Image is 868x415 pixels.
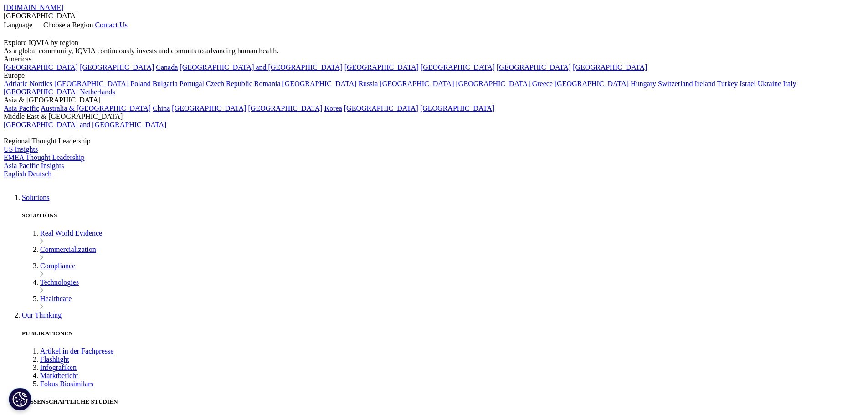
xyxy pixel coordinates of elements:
[421,63,495,71] a: [GEOGRAPHIC_DATA]
[4,104,39,112] a: Asia Pacific
[532,80,553,87] a: Greece
[40,229,102,237] a: Real World Evidence
[758,80,781,87] a: Ukraine
[22,398,864,405] h5: WISSENSCHAFTLICHE STUDIEN
[153,104,170,112] a: China
[22,311,62,319] a: Our Thinking
[456,80,530,87] a: [GEOGRAPHIC_DATA]
[40,380,93,388] a: Fokus Biosimilars
[40,364,77,371] a: Infografiken
[4,80,27,87] a: Adriatic
[717,80,738,87] a: Turkey
[4,55,864,63] div: Americas
[40,295,72,302] a: Healthcare
[206,80,252,87] a: Czech Republic
[29,80,52,87] a: Nordics
[40,262,75,270] a: Compliance
[40,355,69,363] a: Flashlight
[40,278,79,286] a: Technologies
[156,63,178,71] a: Canada
[54,80,128,87] a: [GEOGRAPHIC_DATA]
[180,63,342,71] a: [GEOGRAPHIC_DATA] and [GEOGRAPHIC_DATA]
[658,80,693,87] a: Switzerland
[740,80,756,87] a: Israel
[172,104,246,112] a: [GEOGRAPHIC_DATA]
[4,47,864,55] div: As a global community, IQVIA continuously invests and commits to advancing human health.
[4,39,864,47] div: Explore IQVIA by region
[497,63,571,71] a: [GEOGRAPHIC_DATA]
[344,63,419,71] a: [GEOGRAPHIC_DATA]
[4,121,166,128] a: [GEOGRAPHIC_DATA] and [GEOGRAPHIC_DATA]
[180,80,204,87] a: Portugal
[4,72,864,80] div: Europe
[22,330,864,337] h5: PUBLIKATIONEN
[380,80,454,87] a: [GEOGRAPHIC_DATA]
[4,21,32,29] span: Language
[130,80,150,87] a: Poland
[248,104,323,112] a: [GEOGRAPHIC_DATA]
[4,63,78,71] a: [GEOGRAPHIC_DATA]
[4,162,64,169] a: Asia Pacific Insights
[4,4,64,11] a: [DOMAIN_NAME]
[80,88,115,96] a: Netherlands
[80,63,154,71] a: [GEOGRAPHIC_DATA]
[28,170,51,178] a: Deutsch
[324,104,342,112] a: Korea
[783,80,796,87] a: Italy
[631,80,656,87] a: Hungary
[4,154,84,161] a: EMEA Thought Leadership
[420,104,494,112] a: [GEOGRAPHIC_DATA]
[359,80,378,87] a: Russia
[4,113,864,121] div: Middle East & [GEOGRAPHIC_DATA]
[4,170,26,178] a: English
[254,80,281,87] a: Romania
[40,372,78,379] a: Marktbericht
[555,80,629,87] a: [GEOGRAPHIC_DATA]
[95,21,128,29] a: Contact Us
[40,246,96,253] a: Commercialization
[4,88,78,96] a: [GEOGRAPHIC_DATA]
[344,104,418,112] a: [GEOGRAPHIC_DATA]
[4,96,864,104] div: Asia & [GEOGRAPHIC_DATA]
[4,145,38,153] a: US Insights
[4,137,864,145] div: Regional Thought Leadership
[40,347,113,355] a: Artikel in der Fachpresse
[41,104,151,112] a: Australia & [GEOGRAPHIC_DATA]
[695,80,715,87] a: Ireland
[153,80,178,87] a: Bulgaria
[4,12,864,20] div: [GEOGRAPHIC_DATA]
[573,63,647,71] a: [GEOGRAPHIC_DATA]
[22,194,49,201] a: Solutions
[22,212,864,219] h5: SOLUTIONS
[9,388,31,410] button: Cookie-Einstellungen
[43,21,93,29] span: Choose a Region
[282,80,357,87] a: [GEOGRAPHIC_DATA]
